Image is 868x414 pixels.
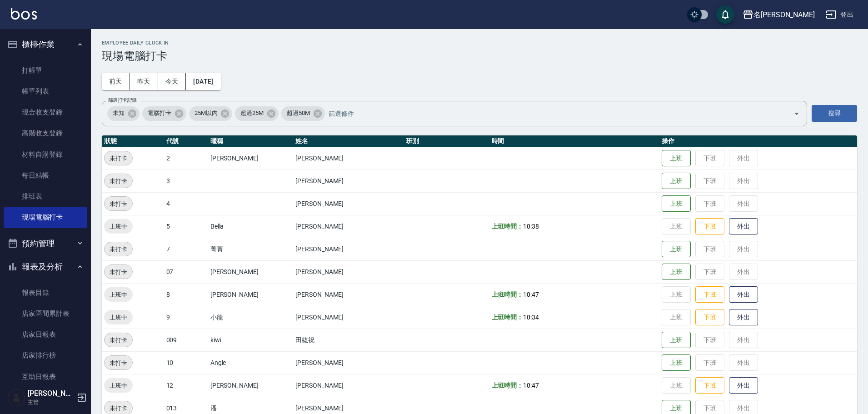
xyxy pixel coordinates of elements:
[105,335,132,345] span: 未打卡
[4,186,87,207] a: 排班表
[102,50,857,62] h3: 現場電腦打卡
[4,33,87,56] button: 櫃檯作業
[208,135,293,147] th: 暱稱
[105,267,132,277] span: 未打卡
[105,404,132,413] span: 未打卡
[4,165,87,186] a: 每日結帳
[158,73,186,90] button: 今天
[130,73,158,90] button: 昨天
[659,135,857,147] th: 操作
[142,106,186,121] div: 電腦打卡
[4,102,87,123] a: 現金收支登錄
[326,105,778,121] input: 篩選條件
[164,135,208,147] th: 代號
[186,73,220,90] button: [DATE]
[104,222,133,231] span: 上班中
[293,170,404,192] td: [PERSON_NAME]
[293,238,404,260] td: [PERSON_NAME]
[812,105,857,122] button: 搜尋
[695,218,724,235] button: 下班
[105,358,132,368] span: 未打卡
[208,306,293,329] td: 小龍
[523,314,539,321] span: 10:34
[662,241,691,258] button: 上班
[695,377,724,394] button: 下班
[695,309,724,326] button: 下班
[4,232,87,255] button: 預約管理
[523,291,539,298] span: 10:47
[492,223,524,230] b: 上班時間：
[208,374,293,397] td: [PERSON_NAME]
[208,329,293,351] td: kiwi
[105,244,132,254] span: 未打卡
[523,223,539,230] span: 10:38
[293,147,404,170] td: [PERSON_NAME]
[164,283,208,306] td: 8
[662,173,691,190] button: 上班
[695,286,724,303] button: 下班
[4,324,87,345] a: 店家日報表
[739,5,818,24] button: 名[PERSON_NAME]
[281,109,315,118] span: 超過50M
[189,109,223,118] span: 25M以內
[28,398,74,406] p: 主管
[4,303,87,324] a: 店家區間累計表
[404,135,489,147] th: 班別
[729,309,758,326] button: 外出
[492,382,524,389] b: 上班時間：
[164,260,208,283] td: 07
[789,106,804,121] button: Open
[4,144,87,165] a: 材料自購登錄
[4,366,87,387] a: 互助日報表
[164,147,208,170] td: 2
[293,135,404,147] th: 姓名
[492,291,524,298] b: 上班時間：
[4,345,87,366] a: 店家排行榜
[729,218,758,235] button: 外出
[662,354,691,371] button: 上班
[293,215,404,238] td: [PERSON_NAME]
[208,215,293,238] td: Bella
[235,106,279,121] div: 超過25M
[293,192,404,215] td: [PERSON_NAME]
[523,382,539,389] span: 10:47
[662,195,691,212] button: 上班
[235,109,269,118] span: 超過25M
[293,260,404,283] td: [PERSON_NAME]
[4,282,87,303] a: 報表目錄
[716,5,734,24] button: save
[107,106,140,121] div: 未知
[104,381,133,390] span: 上班中
[107,109,130,118] span: 未知
[208,238,293,260] td: 菁菁
[164,306,208,329] td: 9
[293,283,404,306] td: [PERSON_NAME]
[4,123,87,144] a: 高階收支登錄
[293,306,404,329] td: [PERSON_NAME]
[102,40,857,46] h2: Employee Daily Clock In
[108,97,137,104] label: 篩選打卡記錄
[105,199,132,209] span: 未打卡
[164,329,208,351] td: 009
[489,135,660,147] th: 時間
[164,170,208,192] td: 3
[492,314,524,321] b: 上班時間：
[4,81,87,102] a: 帳單列表
[4,207,87,228] a: 現場電腦打卡
[28,389,74,398] h5: [PERSON_NAME]
[662,150,691,167] button: 上班
[102,73,130,90] button: 前天
[164,215,208,238] td: 5
[208,351,293,374] td: Angle
[105,154,132,163] span: 未打卡
[104,290,133,299] span: 上班中
[822,6,857,23] button: 登出
[7,389,25,407] img: Person
[281,106,325,121] div: 超過50M
[102,135,164,147] th: 狀態
[662,332,691,349] button: 上班
[11,8,37,20] img: Logo
[753,9,815,20] div: 名[PERSON_NAME]
[164,351,208,374] td: 10
[189,106,233,121] div: 25M以內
